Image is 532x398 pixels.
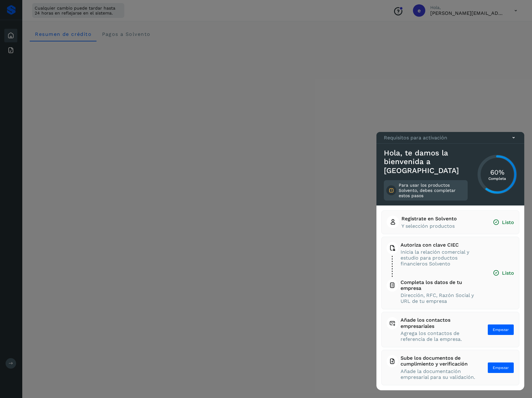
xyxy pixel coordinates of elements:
[384,149,468,175] h3: Hola, te damos la bienvenida a [GEOGRAPHIC_DATA]
[387,242,514,304] button: Autoriza con clave CIECInicia la relación comercial y estudio para productos financieros Solvento...
[401,330,476,342] span: Agrega los contactos de referencia de la empresa.
[493,219,514,226] span: Listo
[488,176,506,181] p: Completa
[387,216,514,229] button: Registrate en SolventoY selección productosListo
[401,355,476,367] span: Sube los documentos de cumplimiento y verificación
[487,362,514,373] button: Empezar
[488,168,506,176] h3: 60%
[401,279,481,291] span: Completa los datos de tu empresa
[387,317,514,342] button: Añade los contactos empresarialesAgrega los contactos de referencia de la empresa.Empezar
[401,223,457,229] span: Y selección productos
[384,135,447,141] p: Requisitos para activación
[493,270,514,276] span: Listo
[401,317,476,329] span: Añade los contactos empresariales
[401,216,457,222] span: Registrate en Solvento
[401,292,481,304] span: Dirección, RFC, Razón Social y URL de tu empresa
[487,324,514,335] button: Empezar
[493,327,509,332] span: Empezar
[387,355,514,380] button: Sube los documentos de cumplimiento y verificaciónAñade la documentación empresarial para su vali...
[399,183,465,198] p: Para usar los productos Solvento, debes completar estos pasos
[401,368,476,380] span: Añade la documentación empresarial para su validación.
[401,249,481,267] span: Inicia la relación comercial y estudio para productos financieros Solvento
[493,365,509,370] span: Empezar
[376,132,524,144] div: Requisitos para activación
[401,242,481,248] span: Autoriza con clave CIEC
